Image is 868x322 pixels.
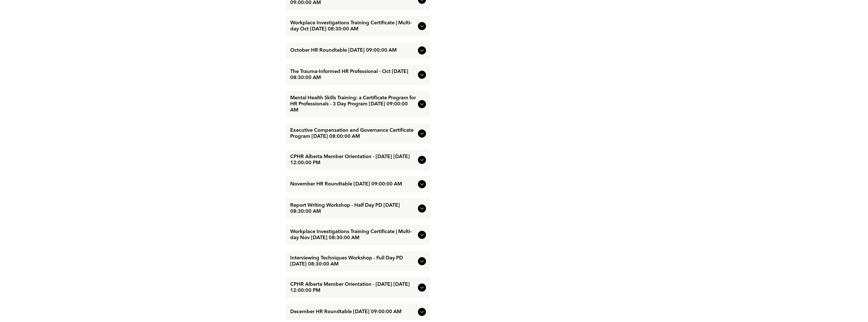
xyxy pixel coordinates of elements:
span: Executive Compensation and Governance Certificate Program [DATE] 08:00:00 AM [290,127,416,140]
span: November HR Roundtable [DATE] 09:00:00 AM [290,181,416,187]
span: CPHR Alberta Member Orientation - [DATE] [DATE] 12:00:00 PM [290,281,416,294]
span: October HR Roundtable [DATE] 09:00:00 AM [290,47,416,53]
span: CPHR Alberta Member Orientation - [DATE] [DATE] 12:00:00 PM [290,154,416,166]
span: Workplace Investigations Training Certificate | Multi-day Oct [DATE] 08:30:00 AM [290,20,416,32]
span: Workplace Investigations Training Certificate | Multi-day Nov [DATE] 08:30:00 AM [290,229,416,241]
span: Interviewing Techniques Workshop - Full Day PD [DATE] 08:30:00 AM [290,255,416,267]
span: Report Writing Workshop - Half Day PD [DATE] 08:30:00 AM [290,202,416,215]
span: Mental Health Skills Training: a Certificate Program for HR Professionals - 3 Day Program [DATE] ... [290,95,416,113]
span: The Trauma-Informed HR Professional - Oct [DATE] 08:30:00 AM [290,69,416,81]
span: December HR Roundtable [DATE] 09:00:00 AM [290,309,416,315]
